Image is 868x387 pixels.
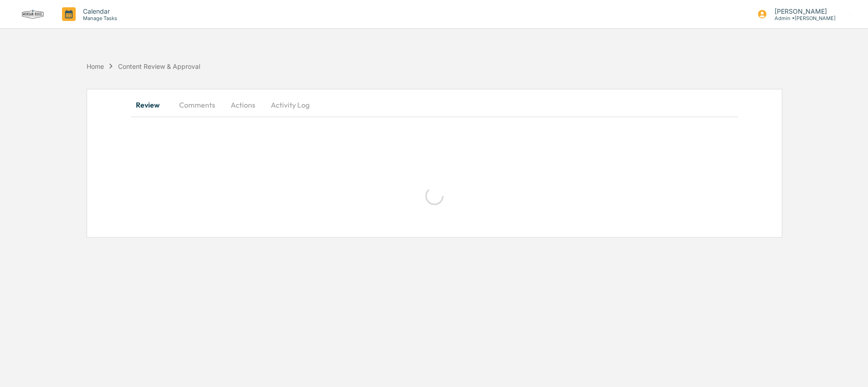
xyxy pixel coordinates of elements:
button: Comments [172,94,222,116]
button: Actions [222,94,263,116]
img: logo [22,10,44,19]
p: [PERSON_NAME] [767,7,836,15]
div: secondary tabs example [131,94,739,116]
p: Calendar [76,7,122,15]
button: Review [131,94,172,116]
div: Home [87,62,104,70]
p: Manage Tasks [76,15,122,21]
p: Admin • [PERSON_NAME] [767,15,836,21]
button: Activity Log [263,94,317,116]
div: Content Review & Approval [118,62,200,70]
